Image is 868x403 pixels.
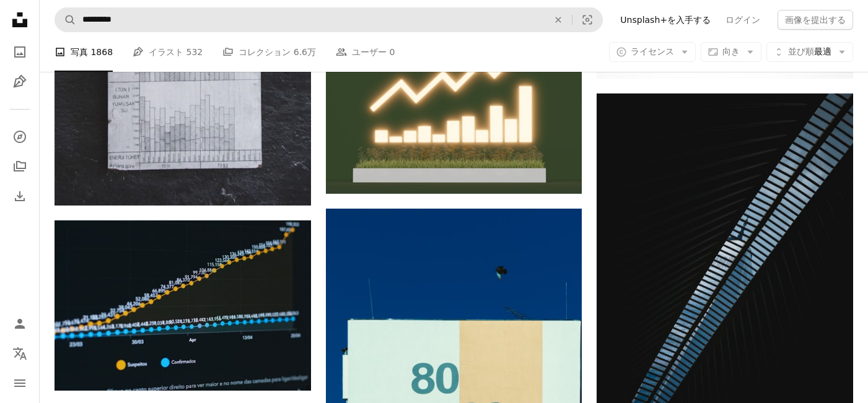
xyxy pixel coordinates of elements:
a: コレクション [7,154,32,179]
button: 全てクリア [545,8,572,32]
button: 画像を提出する [778,10,853,30]
span: 6.6万 [294,45,316,59]
a: 折れ線グラフが描かれたコンピューター画面 [55,300,311,311]
a: イラスト [7,69,32,94]
a: ログイン / 登録する [7,311,32,336]
button: ビジュアル検索 [572,8,602,32]
a: 探す [7,124,32,149]
span: 向き [722,46,740,56]
span: ライセンス [631,46,674,56]
a: 鳥が飛んでいる大きな看板 [326,373,582,384]
a: 写真 [7,40,32,64]
span: 並び順 [788,46,814,56]
button: 言語 [7,341,32,366]
span: 532 [186,45,203,59]
img: プラスの傾向は、成長しているグラフによって示されます。 [326,11,582,194]
a: プラスの傾向は、成長しているグラフによって示されます。 [326,97,582,108]
a: イラスト 532 [133,32,203,72]
a: ログイン [718,10,768,30]
a: ダウンロード履歴 [7,184,32,209]
button: Unsplashで検索する [55,8,76,32]
a: 空を垣間見ることができる暗くて角度のついた建築天井。 [597,279,853,290]
button: 向き [701,42,761,62]
a: Unsplash+を入手する [613,10,718,30]
button: メニュー [7,371,32,396]
button: 並び順最適 [766,42,853,62]
span: 0 [389,45,395,59]
a: ユーザー 0 [336,32,395,72]
span: 最適 [788,46,831,58]
form: サイト内でビジュアルを探す [55,7,603,32]
button: ライセンス [609,42,696,62]
img: 折れ線グラフが描かれたコンピューター画面 [55,220,311,391]
a: コレクション 6.6万 [222,32,316,72]
a: ホーム — Unsplash [7,7,32,35]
